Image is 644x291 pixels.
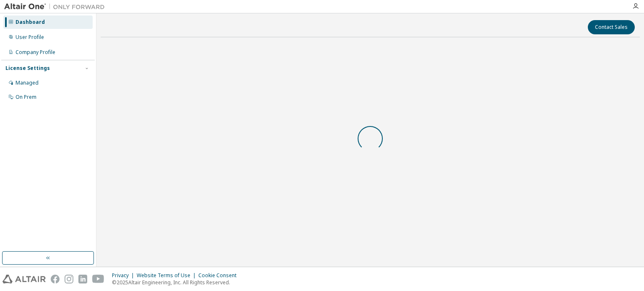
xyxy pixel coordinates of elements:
[16,94,36,100] div: On Prem
[112,272,137,279] div: Privacy
[92,275,104,283] img: youtube.svg
[65,275,73,283] img: instagram.svg
[16,49,55,56] div: Company Profile
[16,80,39,86] div: Managed
[51,275,60,283] img: facebook.svg
[3,275,46,283] img: altair_logo.svg
[137,272,198,279] div: Website Terms of Use
[16,34,44,41] div: User Profile
[16,19,45,26] div: Dashboard
[112,279,241,286] p: © 2025 Altair Engineering, Inc. All Rights Reserved.
[588,20,635,34] button: Contact Sales
[5,65,50,72] div: License Settings
[4,3,109,11] img: Altair One
[198,272,241,279] div: Cookie Consent
[78,275,87,283] img: linkedin.svg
